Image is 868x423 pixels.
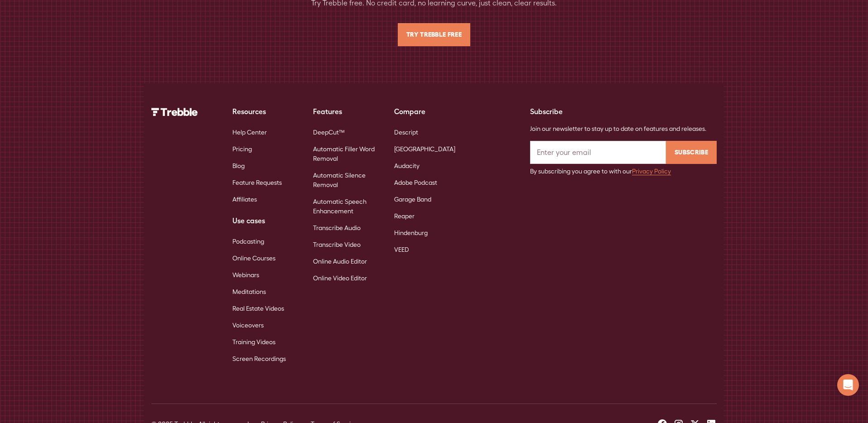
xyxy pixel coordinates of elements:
[530,141,666,164] input: Enter your email
[313,270,367,287] a: Online Video Editor
[394,106,461,117] div: Compare
[232,351,286,367] a: Screen Recordings
[232,284,266,300] a: Meditations
[313,236,361,253] a: Transcribe Video
[394,158,420,174] a: Audacity
[837,374,859,396] div: Open Intercom Messenger
[232,215,299,226] div: Use cases
[530,124,717,134] div: Join our newsletter to stay up to date on features and releases.
[313,106,380,117] div: Features
[313,253,367,270] a: Online Audio Editor
[530,167,717,176] div: By subscribing you agree to with our
[394,174,437,191] a: Adobe Podcast
[232,317,264,334] a: Voiceovers
[394,241,409,258] a: VEED
[232,191,257,208] a: Affiliates
[232,267,259,284] a: Webinars
[232,158,245,174] a: Blog
[232,106,299,117] div: Resources
[232,250,275,267] a: Online Courses
[394,225,428,241] a: Hindenburg
[530,141,717,176] form: Email Form
[151,108,198,116] img: Trebble Logo - AI Podcast Editor
[394,141,455,158] a: [GEOGRAPHIC_DATA]
[232,334,275,351] a: Training Videos
[394,191,431,208] a: Garage Band
[394,124,418,141] a: Descript
[232,124,267,141] a: Help Center
[313,167,380,193] a: Automatic Silence Removal
[398,23,470,46] a: Try Trebble Free
[313,193,380,220] a: Automatic Speech Enhancement
[313,220,361,236] a: Transcribe Audio
[394,208,415,225] a: Reaper
[232,300,284,317] a: Real Estate Videos
[232,174,282,191] a: Feature Requests
[666,141,717,164] input: Subscribe
[313,124,345,141] a: DeepCut™
[530,106,717,117] div: Subscribe
[632,168,671,175] a: Privacy Policy
[232,233,264,250] a: Podcasting
[313,141,380,167] a: Automatic Filler Word Removal
[232,141,252,158] a: Pricing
